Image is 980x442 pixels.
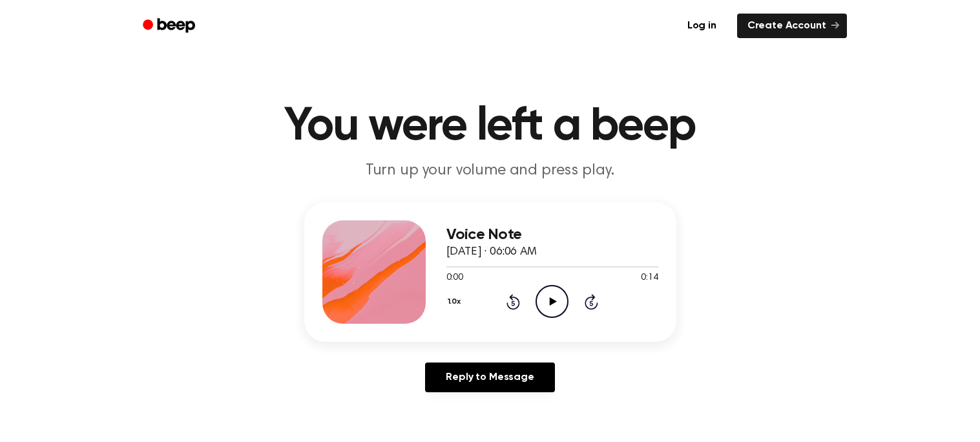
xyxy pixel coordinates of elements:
a: Reply to Message [425,363,554,392]
h3: Voice Note [446,226,658,244]
a: Log in [674,11,729,41]
span: 0:14 [641,271,658,285]
span: [DATE] · 06:06 AM [446,246,537,258]
button: 1.0x [446,291,466,313]
span: 0:00 [446,271,463,285]
h1: You were left a beep [160,103,821,150]
a: Beep [134,14,207,39]
a: Create Account [737,14,847,38]
p: Turn up your volume and press play. [242,160,738,182]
